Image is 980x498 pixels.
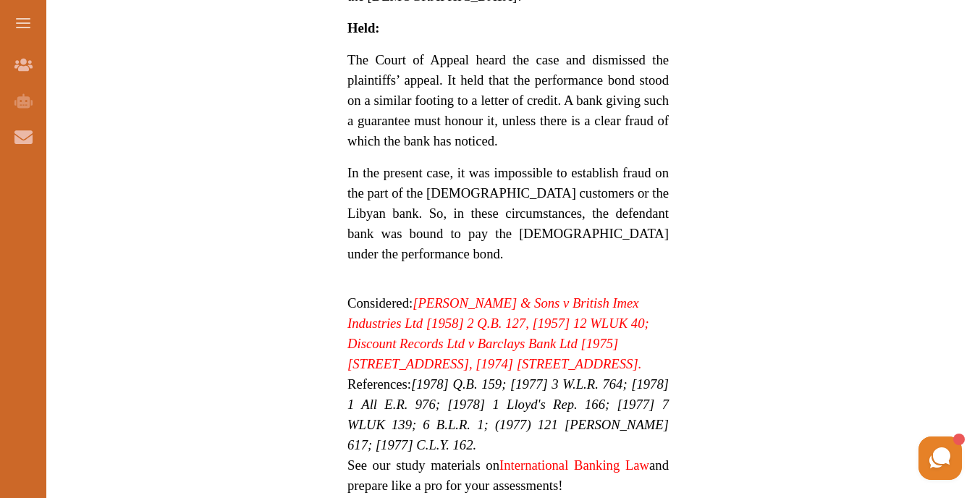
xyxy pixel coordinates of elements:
span: In the present case, it was impossible to establish fraud on the part of the [DEMOGRAPHIC_DATA] c... [347,165,669,261]
a: [PERSON_NAME] & Sons v British Imex Industries Ltd [1958] 2 Q.B. 127, [1957] 12 WLUK 40; [347,295,649,331]
iframe: HelpCrunch [633,433,966,484]
span: The Court of Appeal heard the case and dismissed the plaintiffs’ appeal. It held that the perform... [347,52,669,148]
a: International Banking Law [499,457,649,473]
strong: Held: [347,20,380,35]
a: Discount Records Ltd v Barclays Bank Ltd [1975] [STREET_ADDRESS], [1974] [STREET_ADDRESS]. [347,336,641,371]
span: References: [347,376,669,452]
em: [1978] Q.B. 159; [1977] 3 W.L.R. 764; [1978] 1 All E.R. 976; [1978] 1 Lloyd's Rep. 166; [1977] 7 ... [347,376,669,452]
span: See our study materials on and prepare like a pro for your assessments! [347,457,669,493]
span: Considered: [347,295,649,371]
